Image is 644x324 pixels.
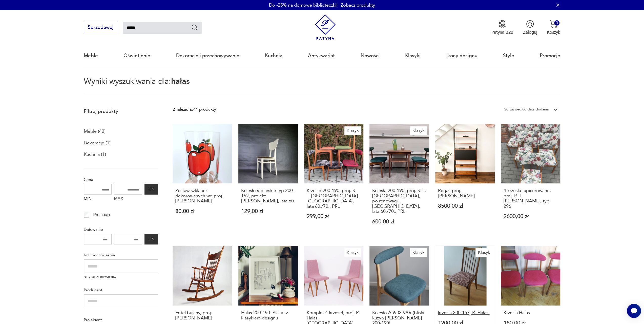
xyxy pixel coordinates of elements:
[501,124,560,236] a: 4 krzesła tapicerowane, proj. R. T. Hałasa, typ 2964 krzesła tapicerowane, proj. R. T. [PERSON_NA...
[144,184,158,195] button: OK
[176,44,239,67] a: Dekoracje i przechowywanie
[491,20,513,35] a: Ikona medaluPatyna B2B
[93,212,110,218] p: Promocja
[438,203,492,209] p: 8500,00 zł
[307,188,361,209] h3: Krzesło 200-190, proj. R. T. [GEOGRAPHIC_DATA]. [GEOGRAPHIC_DATA], lata 60./70., PRL
[554,20,559,26] div: 0
[504,310,558,315] h3: Krzesła Hałas
[144,234,158,244] button: OK
[265,44,282,67] a: Kuchnia
[241,310,295,321] h3: Hałas 200-190. Plakat z klasykiem designu
[123,44,150,67] a: Oświetlenie
[372,188,426,214] h3: Krzesła 200-190, proj. R. T. [GEOGRAPHIC_DATA], po renowacji. [GEOGRAPHIC_DATA], lata 60./70., PRL
[446,44,477,67] a: Ikony designu
[627,304,641,318] iframe: Smartsupp widget button
[84,22,118,33] button: Sprzedawaj
[405,44,421,67] a: Klasyki
[238,124,298,236] a: Krzesło stolarskie typ 200-152, projekt Rajmund Teofil Hałas, lata 60.Krzesło stolarskie typ 200-...
[498,20,506,28] img: Ikona medalu
[84,287,158,293] p: Producent
[304,124,363,236] a: KlasykKrzesło 200-190, proj. R. T. Hałasa. Polska, lata 60./70., PRLKrzesło 200-190, proj. R. T. ...
[503,44,514,67] a: Style
[84,44,98,67] a: Meble
[84,176,158,183] p: Cena
[171,76,190,87] span: hałas
[523,20,537,35] button: Zaloguj
[175,188,230,204] h3: Zestaw szklanek dekorowanych wg proj. [PERSON_NAME]
[84,275,158,279] p: Nie znaleziono wyników
[523,29,537,35] p: Zaloguj
[540,44,560,67] a: Promocje
[84,108,158,115] p: Filtruj produkty
[504,106,549,113] div: Sortuj według daty dodania
[504,214,558,219] p: 2600,00 zł
[84,150,106,159] a: Kuchnia (1)
[491,20,513,35] button: Patyna B2B
[84,127,106,136] a: Meble (42)
[173,106,216,113] div: Znaleziono 44 produkty
[491,29,513,35] p: Patyna B2B
[308,44,335,67] a: Antykwariat
[504,188,558,209] h3: 4 krzesła tapicerowane, proj. R. T. [PERSON_NAME], typ 296
[173,124,232,236] a: Zestaw szklanek dekorowanych wg proj. Katarzyny HałasZestaw szklanek dekorowanych wg proj. [PERSO...
[526,20,534,28] img: Ikonka użytkownika
[372,219,426,224] p: 600,00 zł
[438,188,492,199] h3: Regał, proj. [PERSON_NAME]
[435,124,495,236] a: Regał, proj. Rajmund Teofil HałasRegał, proj. [PERSON_NAME]8500,00 zł
[84,78,560,95] p: Wyniki wyszukiwania dla:
[341,2,375,8] a: Zobacz produkty
[241,209,295,214] p: 129,00 zł
[84,195,112,204] label: MIN
[84,26,118,30] a: Sprzedawaj
[175,209,230,214] p: 80,00 zł
[547,20,560,35] button: 0Koszyk
[114,195,142,204] label: MAX
[241,188,295,204] h3: Krzesło stolarskie typ 200-152, projekt [PERSON_NAME], lata 60.
[307,214,361,219] p: 299,00 zł
[269,2,338,8] p: Do -25% na domowe biblioteczki!
[84,139,111,147] a: Dekoracje (1)
[547,29,560,35] p: Koszyk
[84,226,158,233] p: Datowanie
[550,20,557,28] img: Ikona koszyka
[84,252,158,258] p: Kraj pochodzenia
[369,124,429,236] a: KlasykKrzesła 200-190, proj. R. T. Hałasa, po renowacji. Polska, lata 60./70., PRLKrzesła 200-190...
[84,317,158,323] p: Projektant
[361,44,380,67] a: Nowości
[175,310,230,321] h3: Fotel bujany, proj. [PERSON_NAME]
[438,310,492,315] h3: krzesła 200-157, R. Hałas.
[313,14,338,40] img: Patyna - sklep z meblami i dekoracjami vintage
[191,24,198,31] button: Szukaj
